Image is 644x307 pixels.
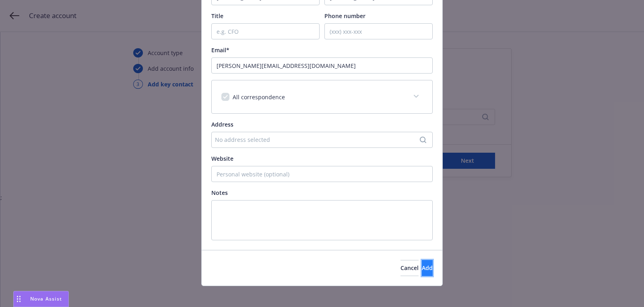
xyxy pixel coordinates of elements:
[211,23,320,39] input: e.g. CFO
[422,264,433,272] span: Add
[211,12,223,20] span: Title
[30,295,62,302] span: Nova Assist
[211,155,233,162] span: Website
[211,189,228,196] span: Notes
[324,23,433,39] input: (xxx) xxx-xxx
[233,93,285,101] span: All correspondence
[13,291,69,307] button: Nova Assist
[324,12,365,20] span: Phone number
[400,264,419,272] span: Cancel
[215,135,421,144] div: No address selected
[420,137,426,143] svg: Search
[212,80,432,113] div: All correspondence
[211,46,229,54] span: Email*
[211,121,233,128] span: Address
[14,291,24,307] div: Drag to move
[422,260,433,276] button: Add
[400,260,419,276] button: Cancel
[211,57,433,74] input: example@email.com
[211,166,433,182] input: Personal website (optional)
[211,132,433,148] button: No address selected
